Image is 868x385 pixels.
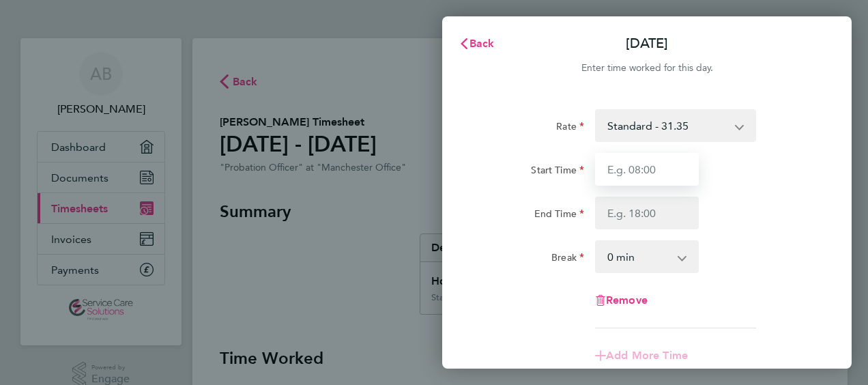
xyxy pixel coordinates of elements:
input: E.g. 08:00 [595,153,699,186]
p: [DATE] [626,34,668,53]
span: Remove [606,294,648,306]
span: Back [469,37,495,50]
button: Remove [595,295,648,306]
label: Rate [556,120,584,137]
label: End Time [534,208,584,224]
label: Start Time [531,164,584,180]
label: Break [551,251,584,268]
input: E.g. 18:00 [595,197,699,229]
div: Enter time worked for this day. [442,60,852,76]
button: Back [445,30,508,57]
